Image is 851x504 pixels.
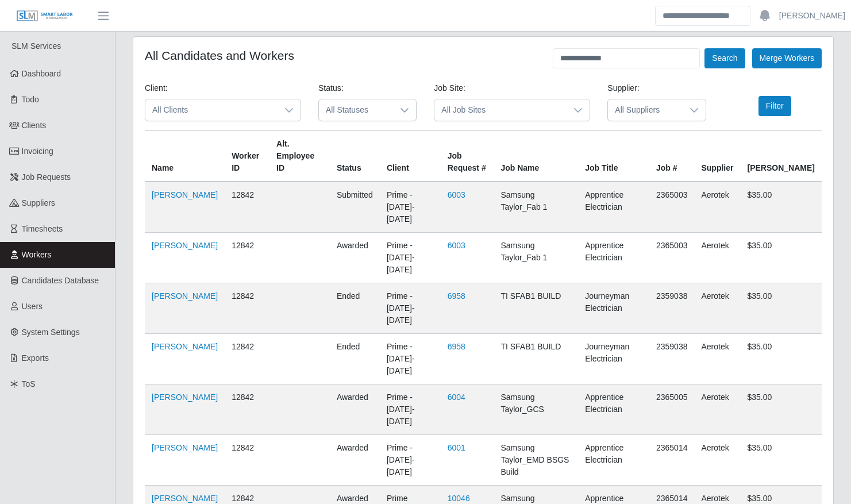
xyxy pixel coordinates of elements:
span: SLM Services [11,41,61,51]
td: Journeyman Electrician [578,283,649,334]
td: 2365014 [649,435,695,486]
td: 12842 [225,435,269,486]
td: Prime - [DATE]-[DATE] [380,283,441,334]
th: Job Request # [441,131,494,182]
td: awarded [330,384,380,435]
td: 12842 [225,384,269,435]
th: Alt. Employee ID [269,131,330,182]
a: [PERSON_NAME] [779,10,845,22]
td: 2359038 [649,283,695,334]
td: Aerotek [694,182,740,233]
td: Apprentice Electrician [578,233,649,283]
a: [PERSON_NAME] [152,393,218,402]
span: All Clients [145,99,278,121]
td: Aerotek [694,233,740,283]
button: Search [704,48,745,68]
td: $35.00 [740,435,822,486]
span: Suppliers [22,198,55,207]
span: Job Requests [22,172,71,182]
label: Job Site: [434,82,465,94]
th: Job Name [494,131,578,182]
td: 12842 [225,334,269,384]
span: System Settings [22,328,80,337]
span: Dashboard [22,69,61,78]
td: 12842 [225,182,269,233]
td: Prime - [DATE]-[DATE] [380,334,441,384]
span: ToS [22,379,36,388]
td: Prime - [DATE]-[DATE] [380,233,441,283]
a: [PERSON_NAME] [152,342,218,351]
a: [PERSON_NAME] [152,190,218,199]
td: 2359038 [649,334,695,384]
td: 2365005 [649,384,695,435]
span: Clients [22,121,47,130]
td: TI SFAB1 BUILD [494,283,578,334]
span: Todo [22,95,39,104]
td: TI SFAB1 BUILD [494,334,578,384]
a: 6003 [448,190,465,199]
span: Workers [22,250,52,259]
td: awarded [330,233,380,283]
th: Supplier [694,131,740,182]
td: ended [330,283,380,334]
td: $35.00 [740,283,822,334]
button: Filter [758,96,791,116]
a: [PERSON_NAME] [152,443,218,452]
td: 2365003 [649,182,695,233]
span: Exports [22,353,49,363]
th: Status [330,131,380,182]
label: Status: [318,82,344,94]
th: Job # [649,131,695,182]
td: submitted [330,182,380,233]
th: Name [145,131,225,182]
td: Apprentice Electrician [578,384,649,435]
td: 12842 [225,233,269,283]
input: Search [655,6,750,26]
th: Worker ID [225,131,269,182]
a: 6001 [448,443,465,452]
td: Prime - [DATE]-[DATE] [380,435,441,486]
a: [PERSON_NAME] [152,291,218,301]
label: Supplier: [607,82,639,94]
span: All Suppliers [608,99,682,121]
td: Aerotek [694,384,740,435]
td: Apprentice Electrician [578,182,649,233]
a: 6958 [448,342,465,351]
td: Prime - [DATE]-[DATE] [380,384,441,435]
a: [PERSON_NAME] [152,494,218,503]
button: Merge Workers [752,48,822,68]
td: Journeyman Electrician [578,334,649,384]
a: [PERSON_NAME] [152,241,218,250]
td: $35.00 [740,384,822,435]
td: Samsung Taylor_Fab 1 [494,233,578,283]
td: Samsung Taylor_EMD BSGS Build [494,435,578,486]
td: ended [330,334,380,384]
th: [PERSON_NAME] [740,131,822,182]
td: awarded [330,435,380,486]
td: Samsung Taylor_GCS [494,384,578,435]
a: 6004 [448,393,465,402]
a: 6003 [448,241,465,250]
span: Candidates Database [22,276,99,285]
span: Users [22,302,43,311]
td: $35.00 [740,182,822,233]
td: Samsung Taylor_Fab 1 [494,182,578,233]
th: Client [380,131,441,182]
span: All Statuses [319,99,393,121]
h4: All Candidates and Workers [145,48,294,63]
td: Apprentice Electrician [578,435,649,486]
img: SLM Logo [16,10,74,22]
th: Job Title [578,131,649,182]
td: Aerotek [694,435,740,486]
label: Client: [145,82,168,94]
td: 12842 [225,283,269,334]
td: 2365003 [649,233,695,283]
td: Aerotek [694,283,740,334]
span: All Job Sites [434,99,567,121]
span: Timesheets [22,224,63,233]
td: Aerotek [694,334,740,384]
a: 10046 [448,494,470,503]
span: Invoicing [22,147,53,156]
td: $35.00 [740,334,822,384]
td: Prime - [DATE]-[DATE] [380,182,441,233]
